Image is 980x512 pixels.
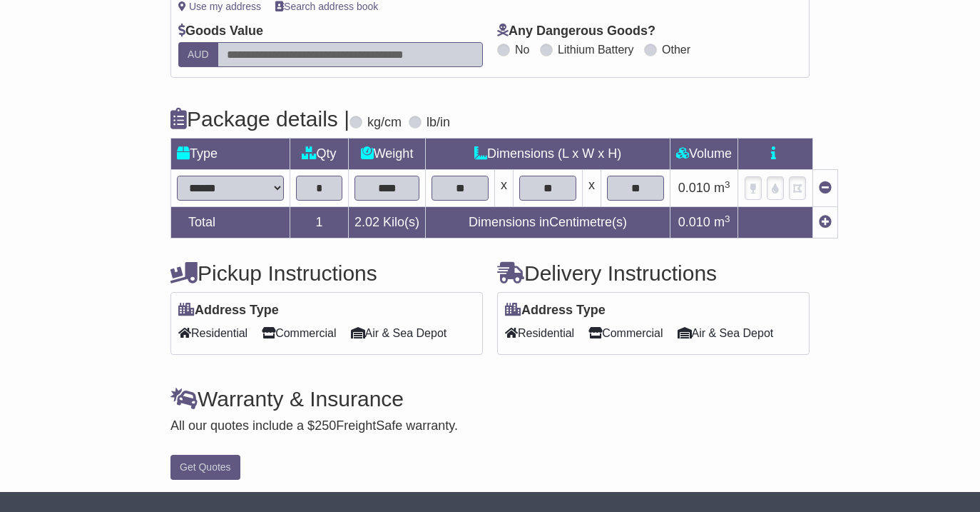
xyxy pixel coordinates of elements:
[583,170,601,207] td: x
[354,215,379,229] span: 2.02
[714,181,730,195] span: m
[315,418,336,433] span: 250
[349,139,426,170] td: Weight
[678,322,774,344] span: Air & Sea Depot
[178,303,279,318] label: Address Type
[178,1,261,12] a: Use my address
[262,322,336,344] span: Commercial
[171,139,290,170] td: Type
[178,322,247,344] span: Residential
[178,24,263,39] label: Goods Value
[495,170,514,207] td: x
[505,322,574,344] span: Residential
[178,42,218,67] label: AUD
[170,387,810,411] h4: Warranty & Insurance
[678,215,710,229] span: 0.010
[171,207,290,239] td: Total
[725,179,730,190] sup: 3
[427,115,450,131] label: lb/in
[497,24,655,39] label: Any Dangerous Goods?
[725,214,730,224] sup: 3
[819,181,832,195] a: Remove this item
[170,418,810,434] div: All our quotes include a $ FreightSafe warranty.
[662,43,690,56] label: Other
[170,455,240,480] button: Get Quotes
[497,261,810,285] h4: Delivery Instructions
[505,303,606,318] label: Address Type
[367,115,402,131] label: kg/cm
[275,1,378,12] a: Search address book
[290,139,349,170] td: Qty
[351,322,447,344] span: Air & Sea Depot
[290,207,349,239] td: 1
[678,181,710,195] span: 0.010
[170,261,483,285] h4: Pickup Instructions
[349,207,426,239] td: Kilo(s)
[426,139,670,170] td: Dimensions (L x W x H)
[714,215,730,229] span: m
[670,139,738,170] td: Volume
[588,322,663,344] span: Commercial
[426,207,670,239] td: Dimensions in Centimetre(s)
[515,43,529,56] label: No
[558,43,634,56] label: Lithium Battery
[170,107,349,131] h4: Package details |
[819,215,832,229] a: Add new item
